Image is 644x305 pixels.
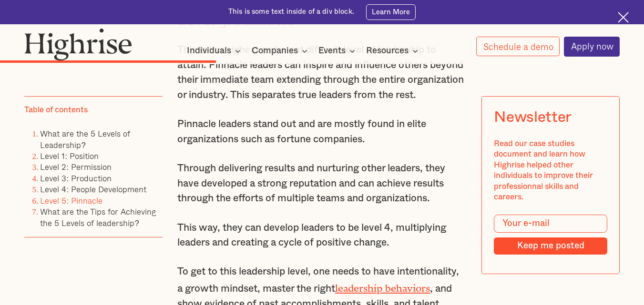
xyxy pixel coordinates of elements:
a: Level 1: Position [40,149,99,162]
div: Newsletter [494,109,572,127]
div: Resources [366,45,421,57]
a: Level 3: Production [40,172,112,185]
div: Resources [366,45,409,57]
p: This is the highest and most difficult level of leadership to attain. Pinnacle leaders can inspir... [177,42,467,103]
a: Schedule a demo [476,37,560,56]
div: Read our case studies document and learn how Highrise helped other individuals to improve their p... [494,138,607,203]
img: Cross icon [618,12,629,23]
a: Level 2: Permission [40,161,112,174]
a: Level 5: Pinnacle [40,194,102,207]
div: Events [318,45,346,57]
div: This is some text inside of a div block. [228,7,354,17]
a: What are the 5 Levels of Leadership? [40,127,130,151]
a: Apply now [564,37,620,57]
input: Your e-mail [494,215,607,233]
form: Modal Form [494,215,607,255]
div: Companies [252,45,298,57]
a: Learn More [366,4,416,20]
input: Keep me posted [494,238,607,255]
div: Companies [252,45,310,57]
p: Through delivering results and nurturing other leaders, they have developed a strong reputation a... [177,161,467,206]
div: Events [318,45,358,57]
a: leadership behaviors [335,283,430,289]
p: Pinnacle leaders stand out and are mostly found in elite organizations such as fortune companies. [177,117,467,147]
p: This way, they can develop leaders to be level 4, multiplying leaders and creating a cycle of pos... [177,220,467,250]
div: Table of contents [24,105,88,116]
div: Individuals [187,45,244,57]
img: Highrise logo [24,28,132,60]
div: Individuals [187,45,231,57]
a: What are the Tips for Achieving the 5 Levels of leadership? [40,206,156,229]
a: Level 4: People Development [40,183,146,196]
